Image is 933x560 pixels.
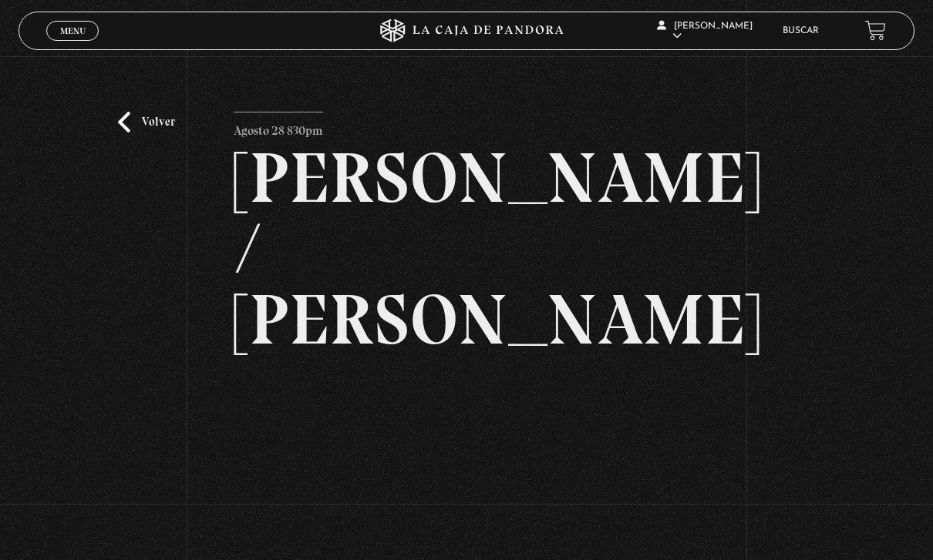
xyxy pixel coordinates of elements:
span: Cerrar [55,39,91,49]
span: [PERSON_NAME] [657,22,753,41]
a: Volver [118,112,175,132]
a: View your shopping cart [865,20,886,41]
h2: [PERSON_NAME] / [PERSON_NAME] [234,143,699,355]
p: Agosto 28 830pm [234,112,323,143]
span: Menu [60,26,86,35]
a: Buscar [783,26,819,35]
